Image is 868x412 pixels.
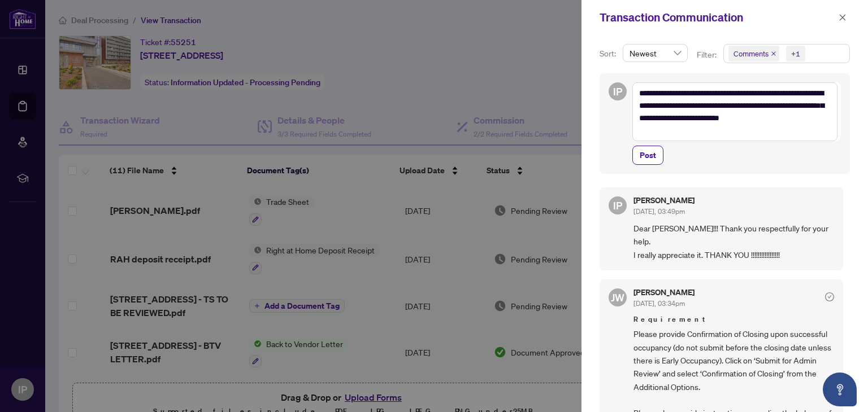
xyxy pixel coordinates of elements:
[633,314,834,325] span: Requirement
[613,84,622,99] span: IP
[771,51,776,56] span: close
[633,222,834,261] span: Dear [PERSON_NAME]!!! Thank you respectfully for your help. I really appreciate it. THANK YOU !!!...
[633,207,685,216] span: [DATE], 03:49pm
[640,146,656,164] span: Post
[839,14,847,21] span: close
[823,372,857,406] button: Open asap
[633,299,685,308] span: [DATE], 03:34pm
[613,198,622,213] span: IP
[734,48,769,59] span: Comments
[633,288,695,296] h5: [PERSON_NAME]
[611,290,624,305] span: JW
[632,146,663,165] button: Post
[728,46,779,62] span: Comments
[825,292,834,301] span: check-circle
[630,45,681,62] span: Newest
[697,49,718,61] p: Filter:
[791,48,800,59] div: +1
[633,196,695,204] h5: [PERSON_NAME]
[600,47,618,60] p: Sort:
[600,9,835,26] div: Transaction Communication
